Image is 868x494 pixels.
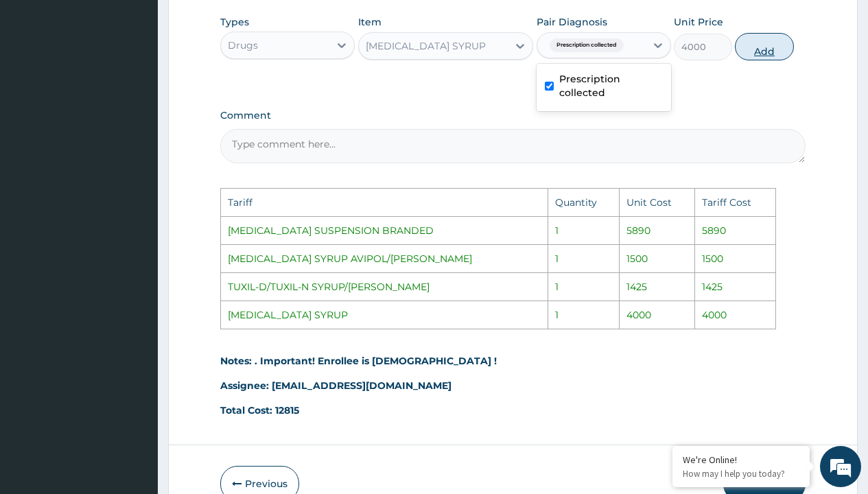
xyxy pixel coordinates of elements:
p: How may I help you today? [683,468,799,480]
label: Pair Diagnosis [537,15,607,29]
label: Item [358,15,382,29]
textarea: Type your message and hit 'Enter' [7,340,261,388]
td: 1 [548,216,620,244]
td: 4000 [695,301,776,329]
label: Comment [220,110,806,121]
div: [MEDICAL_DATA] SYRUP [366,39,486,53]
div: Minimize live chat window [225,7,258,40]
div: Notes: . Important! Enrollee is [DEMOGRAPHIC_DATA] ! [220,354,806,368]
td: 1 [548,301,620,329]
td: 4000 [620,301,695,329]
td: 5890 [695,216,776,244]
td: 1425 [695,272,776,301]
td: [MEDICAL_DATA] SUSPENSION BRANDED [221,216,548,244]
label: Prescription collected [559,72,663,99]
td: [MEDICAL_DATA] SYRUP [221,301,548,329]
span: We're online! [80,155,189,294]
button: Add [735,33,793,60]
td: 1 [548,244,620,272]
div: Assignee: [EMAIL_ADDRESS][DOMAIN_NAME] [220,379,806,392]
span: Prescription collected [550,38,624,52]
td: Tariff [221,188,548,216]
div: Total Cost: 12815 [220,403,806,417]
div: Drugs [228,38,258,52]
td: 5890 [620,216,695,244]
td: TUXIL-D/TUXIL-N SYRUP/[PERSON_NAME] [221,272,548,301]
td: 1500 [620,244,695,272]
td: 1425 [620,272,695,301]
td: Unit Cost [620,188,695,216]
td: [MEDICAL_DATA] SYRUP AVIPOL/[PERSON_NAME] [221,244,548,272]
td: 1500 [695,244,776,272]
label: Types [220,16,249,28]
img: d_794563401_company_1708531726252_794563401 [25,69,56,103]
td: 1 [548,272,620,301]
td: Tariff Cost [695,188,776,216]
td: Quantity [548,188,620,216]
div: Chat with us now [71,77,231,95]
div: We're Online! [683,454,799,466]
label: Unit Price [674,15,723,29]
